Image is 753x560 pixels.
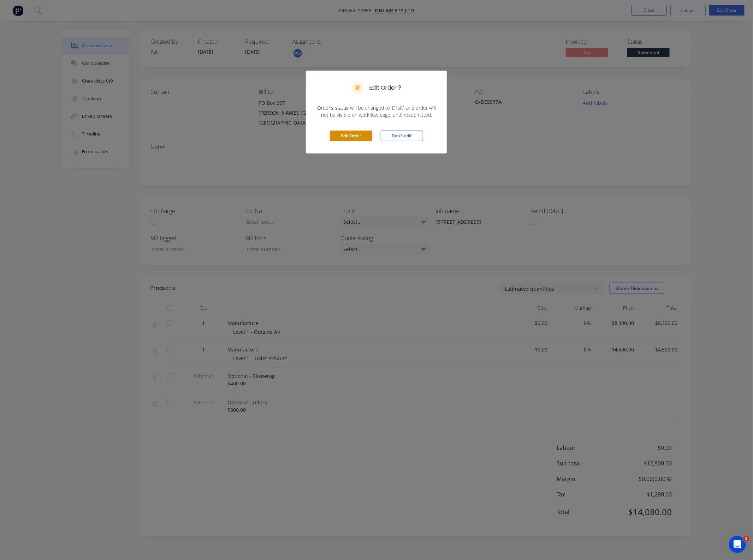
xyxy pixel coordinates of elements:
[330,131,372,141] button: Edit Order
[315,104,438,119] span: Order’s status will be changed to ‘Draft’, and order will not be visible on workflow page, until ...
[370,84,402,92] h5: Edit Order ?
[729,536,746,553] iframe: Intercom live chat
[743,536,749,542] span: 1
[381,131,423,141] button: Don't edit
